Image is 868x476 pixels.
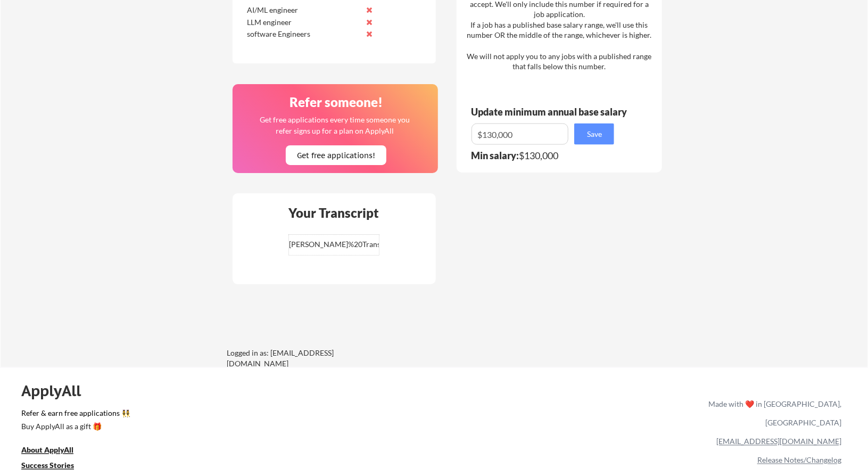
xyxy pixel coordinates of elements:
[21,382,93,400] div: ApplyAll
[227,348,386,369] div: Logged in as: [EMAIL_ADDRESS][DOMAIN_NAME]
[21,460,88,473] a: Success Stories
[281,207,386,219] div: Your Transcript
[237,96,435,109] div: Refer someone!
[286,145,386,165] button: Get free applications!
[247,29,359,39] div: software Engineers
[259,114,410,136] div: Get free applications every time someone you refer signs up for a plan on ApplyAll
[471,150,519,161] strong: Min salary:
[574,124,614,145] button: Save
[21,446,73,455] u: About ApplyAll
[21,461,74,470] u: Success Stories
[247,17,359,28] div: LLM engineer
[704,395,841,432] div: Made with ❤️ in [GEOGRAPHIC_DATA], [GEOGRAPHIC_DATA]
[471,151,621,160] div: $130,000
[472,124,568,145] input: E.g. $100,000
[247,5,359,15] div: AI/ML engineer
[21,421,128,434] a: Buy ApplyAll as a gift 🎁
[716,437,841,446] a: [EMAIL_ADDRESS][DOMAIN_NAME]
[21,423,128,431] div: Buy ApplyAll as a gift 🎁
[471,107,631,117] div: Update minimum annual base salary
[757,456,841,465] a: Release Notes/Changelog
[21,410,486,421] a: Refer & earn free applications 👯‍♀️
[21,445,88,458] a: About ApplyAll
